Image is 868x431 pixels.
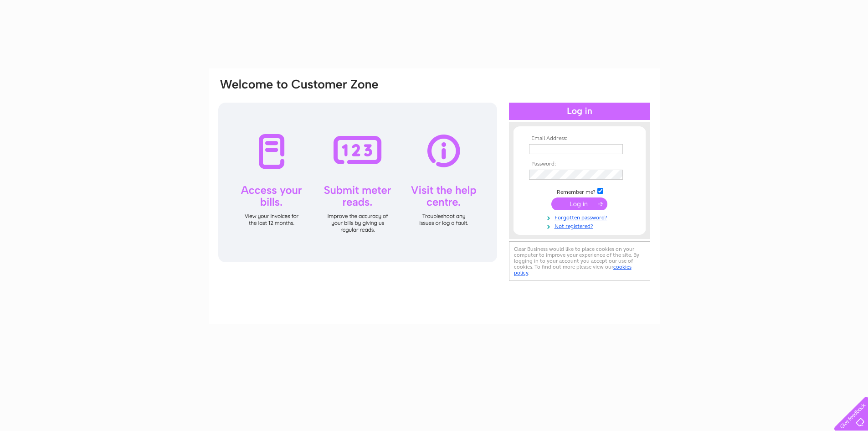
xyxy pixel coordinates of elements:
[527,187,632,196] td: Remember me?
[529,221,632,230] a: Not registered?
[527,135,632,142] th: Email Address:
[551,197,607,210] input: Submit
[509,241,650,281] div: Clear Business would like to place cookies on your computer to improve your experience of the sit...
[514,264,632,276] a: cookies policy
[527,161,632,167] th: Password:
[529,213,632,221] a: Forgotten password?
